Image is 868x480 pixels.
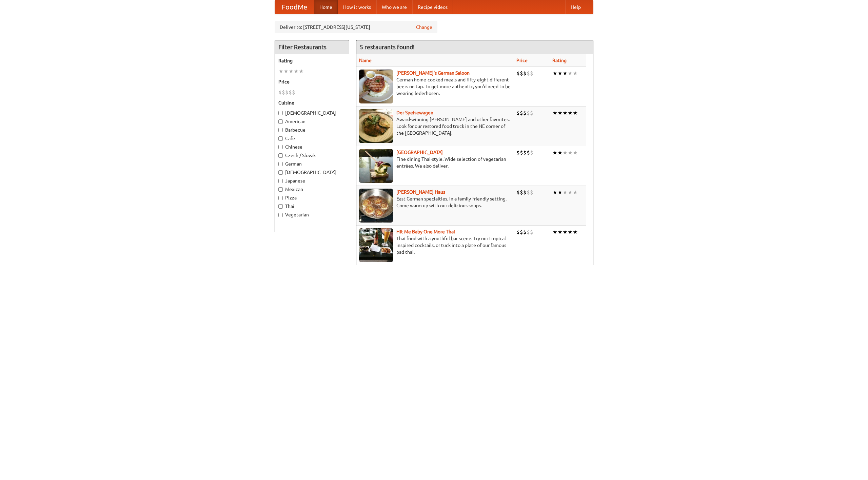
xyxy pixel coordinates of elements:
li: $ [530,109,533,117]
p: German home-cooked meals and fifty-eight different beers on tap. To get more authentic, you'd nee... [359,76,511,97]
li: $ [523,189,527,196]
li: ★ [568,109,573,117]
li: $ [285,89,289,96]
li: $ [523,70,527,77]
h5: Cuisine [278,99,346,106]
p: Fine dining Thai-style. Wide selection of vegetarian entrées. We also deliver. [359,156,511,169]
input: Thai [278,204,283,209]
li: $ [516,70,520,77]
li: $ [278,89,282,96]
li: $ [516,109,520,117]
li: ★ [278,68,283,75]
li: ★ [552,149,557,156]
li: $ [527,228,530,236]
a: [GEOGRAPHIC_DATA] [396,150,443,155]
h5: Rating [278,57,346,64]
a: Recipe videos [412,0,453,14]
input: American [278,119,283,124]
input: [DEMOGRAPHIC_DATA] [278,111,283,115]
li: $ [516,149,520,156]
a: Who we are [376,0,412,14]
li: ★ [552,189,557,196]
li: $ [530,149,533,156]
li: $ [292,89,295,96]
input: Mexican [278,187,283,192]
li: $ [523,228,527,236]
li: ★ [552,70,557,77]
input: German [278,162,283,166]
input: Barbecue [278,128,283,132]
a: Name [359,58,372,63]
label: Vegetarian [278,211,346,218]
li: ★ [557,149,563,156]
img: speisewagen.jpg [359,109,393,143]
a: [PERSON_NAME] Haus [396,189,445,195]
label: American [278,118,346,125]
li: $ [530,70,533,77]
li: ★ [568,189,573,196]
label: Czech / Slovak [278,152,346,159]
label: [DEMOGRAPHIC_DATA] [278,169,346,176]
li: $ [523,149,527,156]
li: ★ [563,149,568,156]
li: $ [520,70,523,77]
li: ★ [294,68,299,75]
label: Thai [278,203,346,210]
li: $ [527,109,530,117]
li: ★ [557,70,563,77]
li: ★ [573,189,578,196]
li: $ [530,228,533,236]
a: How it works [338,0,376,14]
a: Price [516,58,528,63]
a: Der Speisewagen [396,110,433,115]
li: ★ [568,149,573,156]
label: Barbecue [278,127,346,133]
input: Chinese [278,145,283,149]
img: satay.jpg [359,149,393,183]
li: ★ [568,70,573,77]
label: Chinese [278,143,346,150]
li: ★ [563,109,568,117]
li: ★ [552,109,557,117]
li: ★ [573,109,578,117]
li: ★ [557,189,563,196]
li: $ [527,70,530,77]
input: [DEMOGRAPHIC_DATA] [278,170,283,175]
li: ★ [563,70,568,77]
li: ★ [563,189,568,196]
li: ★ [557,228,563,236]
input: Czech / Slovak [278,153,283,158]
input: Pizza [278,196,283,200]
label: German [278,160,346,167]
a: [PERSON_NAME]'s German Saloon [396,70,470,76]
a: Home [314,0,338,14]
li: $ [516,189,520,196]
li: ★ [573,149,578,156]
p: Award-winning [PERSON_NAME] and other favorites. Look for our restored food truck in the NE corne... [359,116,511,136]
img: babythai.jpg [359,228,393,262]
div: Deliver to: [STREET_ADDRESS][US_STATE] [275,21,437,33]
input: Japanese [278,179,283,183]
a: FoodMe [275,0,314,14]
li: $ [516,228,520,236]
h5: Price [278,78,346,85]
label: Cafe [278,135,346,142]
li: $ [289,89,292,96]
a: Rating [552,58,567,63]
li: $ [520,109,523,117]
h4: Filter Restaurants [275,40,349,54]
li: $ [282,89,285,96]
ng-pluralize: 5 restaurants found! [360,44,415,50]
li: ★ [552,228,557,236]
b: Hit Me Baby One More Thai [396,229,455,234]
li: $ [523,109,527,117]
label: Pizza [278,194,346,201]
label: Japanese [278,177,346,184]
a: Change [416,24,432,31]
input: Cafe [278,136,283,141]
input: Vegetarian [278,213,283,217]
